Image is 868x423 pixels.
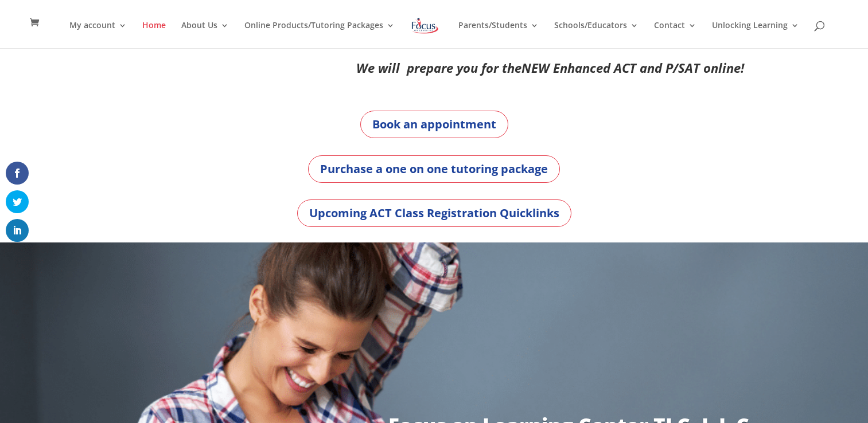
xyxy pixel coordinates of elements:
a: Upcoming ACT Class Registration Quicklinks [297,199,571,227]
img: Focus on Learning [410,15,440,36]
a: Home [142,21,166,48]
a: Parents/Students [458,21,539,48]
a: My account [69,21,127,48]
a: Book an appointment [360,111,508,138]
a: Contact [654,21,696,48]
a: About Us [181,21,229,48]
a: Unlocking Learning [712,21,799,48]
a: Online Products/Tutoring Packages [244,21,395,48]
a: Purchase a one on one tutoring package [308,155,560,183]
em: NEW Enhanced ACT and P/SAT online! [521,59,744,76]
em: We will prepare you for the [356,59,521,76]
a: Schools/Educators [554,21,639,48]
